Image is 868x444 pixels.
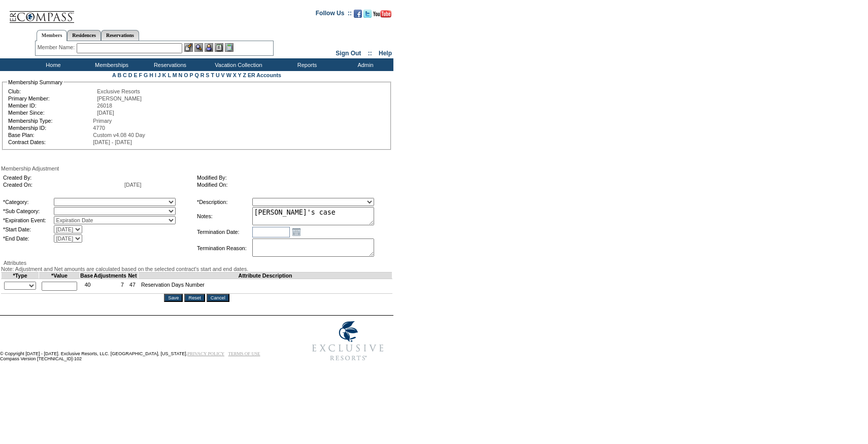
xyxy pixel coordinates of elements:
[97,103,112,109] span: 26018
[81,58,140,71] td: Memberships
[8,132,92,138] td: Base Plan:
[8,125,92,131] td: Membership ID:
[207,294,229,302] input: Cancel
[3,216,53,224] td: *Expiration Event:
[238,72,242,78] a: Y
[373,13,391,19] a: Subscribe to our YouTube Channel
[3,198,53,206] td: *Category:
[168,72,171,78] a: L
[23,58,81,71] td: Home
[139,72,142,78] a: F
[184,43,193,52] img: b_edit.gif
[206,72,209,78] a: S
[128,72,132,78] a: D
[3,175,123,181] td: Created By:
[248,72,281,78] a: ER Accounts
[228,351,260,356] a: TERMS OF USE
[124,182,142,188] span: [DATE]
[93,132,145,138] span: Custom v4.08 40 Day
[123,72,127,78] a: C
[38,43,77,52] div: Member Name:
[194,72,198,78] a: Q
[140,58,198,71] td: Reservations
[335,58,393,71] td: Admin
[354,10,362,18] img: Become our fan on Facebook
[226,72,231,78] a: W
[8,110,96,116] td: Member Since:
[179,72,183,78] a: N
[184,72,188,78] a: O
[93,272,127,279] td: Adjustments
[3,234,53,243] td: *End Date:
[3,207,53,215] td: *Sub Category:
[211,72,214,78] a: T
[368,50,372,57] span: ::
[197,226,251,237] td: Termination Date:
[39,272,80,279] td: *Value
[97,110,114,116] span: [DATE]
[243,72,246,78] a: Z
[149,72,153,78] a: H
[155,72,156,78] a: I
[379,50,392,57] a: Help
[8,118,92,124] td: Membership Type:
[162,72,166,78] a: K
[1,266,392,272] div: Note: Adjustment and Net amounts are calculated based on the selected contract's start and end da...
[138,272,392,279] td: Attribute Description
[133,72,137,78] a: E
[197,207,251,225] td: Notes:
[127,272,139,279] td: Net
[205,43,213,52] img: Impersonate
[215,43,223,52] img: Reservations
[93,118,112,124] span: Primary
[7,79,63,85] legend: Membership Summary
[93,279,127,294] td: 7
[117,72,121,78] a: B
[184,294,205,302] input: Reset
[67,30,101,41] a: Residences
[291,226,302,237] a: Open the calendar popup.
[164,294,183,302] input: Save
[173,72,177,78] a: M
[144,72,148,78] a: G
[101,30,139,41] a: Reservations
[93,139,132,145] span: [DATE] - [DATE]
[373,10,391,18] img: Subscribe to our YouTube Channel
[277,58,335,71] td: Reports
[8,103,96,109] td: Member ID:
[363,10,372,18] img: Follow us on Twitter
[8,88,96,94] td: Club:
[198,58,277,71] td: Vacation Collection
[197,175,387,181] td: Modified By:
[197,182,387,188] td: Modified On:
[201,72,205,78] a: R
[336,50,361,57] a: Sign Out
[221,72,225,78] a: V
[363,13,372,19] a: Follow us on Twitter
[8,139,92,145] td: Contract Dates:
[9,3,75,23] img: Compass Home
[158,72,161,78] a: J
[1,165,392,172] div: Membership Adjustment
[37,30,68,41] a: Members
[303,316,393,366] img: Exclusive Resorts
[3,225,53,233] td: *Start Date:
[93,125,105,131] span: 4770
[3,182,123,188] td: Created On:
[316,9,352,21] td: Follow Us ::
[1,260,392,266] div: Attributes
[197,238,251,258] td: Termination Reason:
[190,72,193,78] a: P
[80,272,93,279] td: Base
[138,279,392,294] td: Reservation Days Number
[97,95,142,101] span: [PERSON_NAME]
[127,279,139,294] td: 47
[354,13,362,19] a: Become our fan on Facebook
[80,279,93,294] td: 40
[194,43,203,52] img: View
[112,72,116,78] a: A
[8,95,96,101] td: Primary Member:
[2,272,39,279] td: *Type
[216,72,220,78] a: U
[197,198,251,206] td: *Description:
